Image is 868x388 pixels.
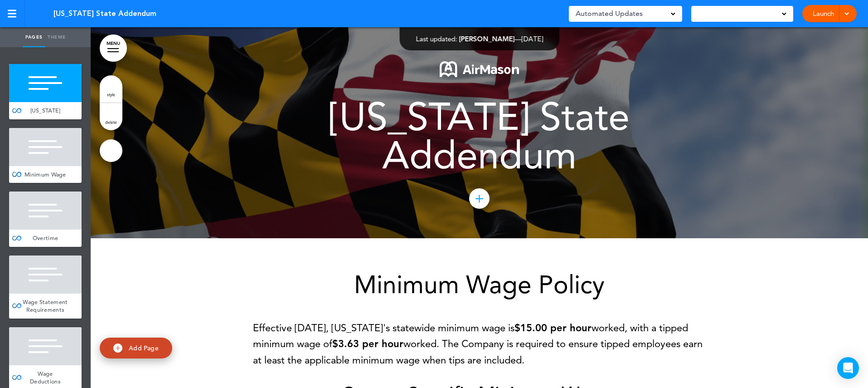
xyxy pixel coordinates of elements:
[332,338,403,350] strong: $3.63 per hour
[129,344,159,352] span: Add Page
[329,94,630,178] span: [US_STATE] State Addendum
[107,92,115,97] span: style
[30,107,61,114] span: [US_STATE]
[100,75,122,103] a: style
[23,298,68,314] span: Wage Statement Requirements
[9,294,82,319] a: Wage Statement Requirements
[12,236,21,241] img: infinity_blue.svg
[9,166,82,183] a: Minimum Wage
[416,34,457,43] span: Last updated:
[53,9,156,19] span: [US_STATE] State Addendum
[12,172,21,177] img: infinity_blue.svg
[354,270,605,300] span: Minimum Wage Policy
[514,322,592,334] strong: $15.00 per hour
[30,370,61,386] span: Wage Deductions
[12,303,21,308] img: infinity_blue.svg
[521,34,543,43] span: [DATE]
[33,234,58,242] span: Overtime
[100,34,127,62] a: MENU
[24,171,66,178] span: Minimum Wage
[9,230,82,247] a: Overtime
[809,5,838,22] a: Launch
[253,320,706,368] p: Effective [DATE], [US_STATE]'s statewide minimum wage is worked, with a tipped minimum wage of wo...
[105,119,117,125] span: delete
[9,102,82,119] a: [US_STATE]
[113,344,122,353] img: add.svg
[12,375,21,380] img: infinity_blue.svg
[576,7,643,20] span: Automated Updates
[416,35,543,42] div: —
[459,34,514,43] span: [PERSON_NAME]
[100,338,172,359] a: Add Page
[837,357,859,379] div: Open Intercom Messenger
[45,27,68,47] a: Theme
[100,103,122,130] a: delete
[23,27,45,47] a: Pages
[440,61,519,77] img: 1722553576973-Airmason_logo_White.png
[12,108,21,113] img: infinity_blue.svg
